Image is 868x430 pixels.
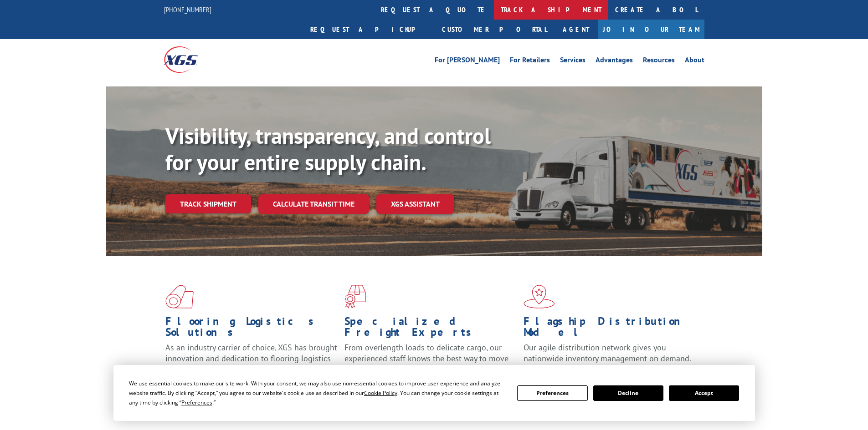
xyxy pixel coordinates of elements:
h1: Flagship Distribution Model [524,316,696,342]
span: Preferences [181,399,212,406]
h1: Flooring Logistics Solutions [165,316,338,342]
b: Visibility, transparency, and control for your entire supply chain. [165,121,491,176]
a: [PHONE_NUMBER] [164,5,211,14]
img: xgs-icon-total-supply-chain-intelligence-red [165,285,194,309]
a: About [685,56,704,66]
a: Request a pickup [303,20,435,39]
span: Cookie Policy [364,389,397,397]
h1: Specialized Freight Experts [344,316,517,342]
a: Customer Portal [435,20,554,39]
a: Advantages [596,56,633,66]
img: xgs-icon-flagship-distribution-model-red [524,285,555,309]
p: From overlength loads to delicate cargo, our experienced staff knows the best way to move your fr... [344,342,517,383]
div: We use essential cookies to make our site work. With your consent, we may also use non-essential ... [129,379,506,407]
a: Resources [643,56,675,66]
a: Track shipment [165,194,251,213]
img: xgs-icon-focused-on-flooring-red [344,285,366,309]
a: For [PERSON_NAME] [435,56,500,66]
button: Decline [593,385,663,401]
span: As an industry carrier of choice, XGS has brought innovation and dedication to flooring logistics... [165,342,337,374]
button: Preferences [517,385,587,401]
a: XGS ASSISTANT [376,194,454,214]
div: Cookie Consent Prompt [113,365,755,421]
a: Services [560,56,586,66]
a: Calculate transit time [258,194,369,214]
button: Accept [669,385,739,401]
a: For Retailers [510,56,550,66]
a: Agent [554,20,598,39]
span: Our agile distribution network gives you nationwide inventory management on demand. [524,342,691,364]
a: Join Our Team [598,20,704,39]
